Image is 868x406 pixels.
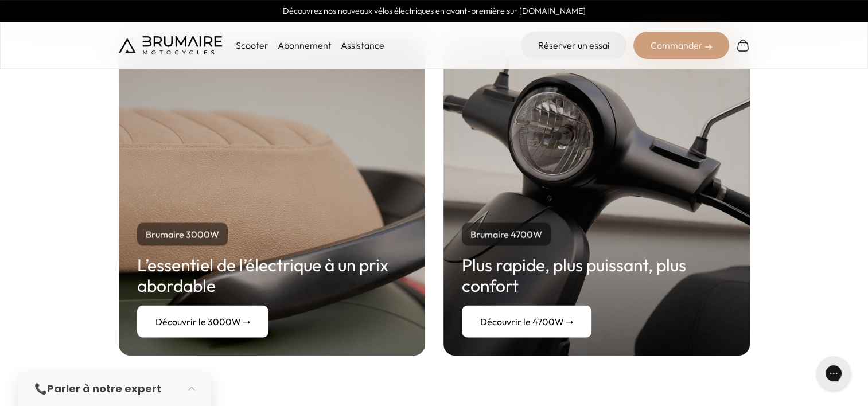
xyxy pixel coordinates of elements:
[119,36,222,54] img: Brumaire Motocycles
[137,255,407,296] h2: L’essentiel de l’électrique à un prix abordable
[736,38,750,52] img: Panier
[462,305,591,337] a: Découvrir le 4700W ➝
[278,40,332,51] a: Abonnement
[811,352,857,395] iframe: Gorgias live chat messenger
[236,38,268,52] p: Scooter
[137,305,268,337] a: Découvrir le 3000W ➝
[137,222,228,245] p: Brumaire 3000W
[462,255,731,296] h2: Plus rapide, plus puissant, plus confort
[341,40,384,51] a: Assistance
[633,32,729,59] div: Commander
[521,32,626,59] a: Réserver un essai
[705,44,712,50] img: right-arrow-2.png
[462,222,551,245] p: Brumaire 4700W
